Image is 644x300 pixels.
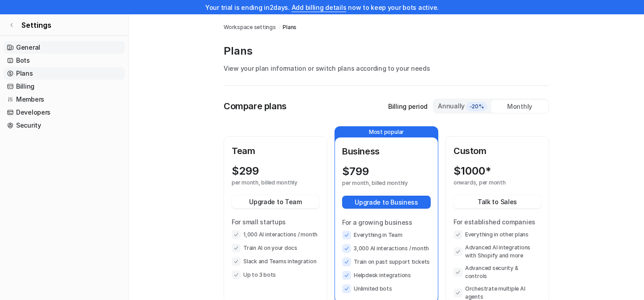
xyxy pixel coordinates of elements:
a: Bots [4,54,125,67]
button: Talk to Sales [453,195,541,208]
li: Helpdesk integrations [342,271,431,280]
button: Upgrade to Business [342,196,431,209]
p: Compare plans [224,99,287,113]
li: Train AI on your docs [232,244,319,253]
li: Train on past support tickets [342,257,431,266]
li: Everything in Team [342,231,431,240]
li: Advanced security & controls [453,264,541,280]
p: $ 799 [342,165,369,178]
li: Up to 3 bots [232,270,319,279]
span: / [279,23,280,31]
p: Plans [224,44,549,58]
p: per month, billed monthly [342,180,415,187]
li: Unlimited bots [342,284,431,293]
p: Team [232,144,319,158]
a: General [4,41,125,54]
p: $ 1000* [453,165,491,177]
p: Billing period [388,102,428,111]
li: Everything in other plans [453,230,541,239]
a: Security [4,119,125,132]
a: Plans [283,23,297,31]
li: Slack and Teams integration [232,257,319,266]
li: Advanced AI integrations with Shopify and more [453,244,541,260]
p: Business [342,145,431,158]
li: 3,000 AI interactions / month [342,244,431,253]
p: For small startups [232,217,319,227]
p: per month, billed monthly [232,179,303,186]
p: Most popular [335,127,438,137]
span: Settings [21,20,51,30]
li: 1,000 AI interactions / month [232,230,319,239]
p: For established companies [453,217,541,227]
a: Members [4,93,125,106]
p: View your plan information or switch plans according to your needs [224,64,549,73]
div: Monthly [491,100,548,113]
p: $ 299 [232,165,259,177]
span: -20% [466,102,487,111]
a: Workspace settings [224,23,276,31]
p: Custom [453,144,541,158]
a: Developers [4,106,125,119]
button: Upgrade to Team [232,195,319,208]
p: onwards, per month [453,179,525,186]
a: Billing [4,80,125,93]
p: For a growing business [342,218,431,227]
div: Annually [437,101,487,111]
a: Plans [4,67,125,80]
a: Add billing details [292,4,347,11]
